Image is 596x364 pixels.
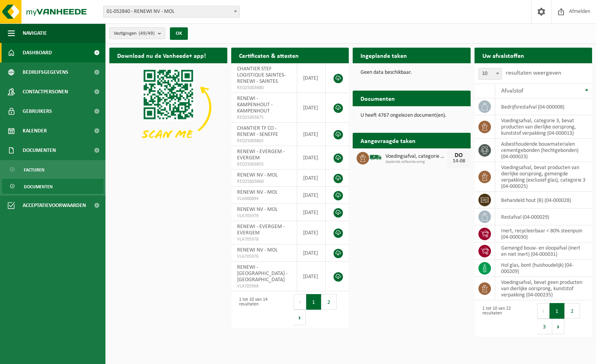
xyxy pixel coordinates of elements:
[565,303,580,319] button: 2
[24,179,53,194] span: Documenten
[297,63,326,93] td: [DATE]
[495,277,592,300] td: voedingsafval, bevat geen producten van dierlijke oorsprong, kunststof verpakking (04-000235)
[23,23,47,43] span: Navigatie
[23,121,47,141] span: Kalender
[550,303,565,319] button: 1
[237,264,287,283] span: RENEWI - [GEOGRAPHIC_DATA] - [GEOGRAPHIC_DATA]
[237,236,291,243] span: VLA705978
[237,66,286,84] span: CHANTIER STEF LOGISTIQUE SAINTES- RENEWI - SAINTES
[23,102,52,121] span: Gebruikers
[139,31,155,36] count: (49/49)
[495,115,592,139] td: voedingsafval, categorie 3, bevat producten van dierlijke oorsprong, kunststof verpakking (04-000...
[237,125,278,137] span: CHANTIER TF CO - RENEWI - SENEFFE
[2,179,103,194] a: Documenten
[294,310,306,325] button: Next
[537,319,552,334] button: 3
[23,196,86,215] span: Acceptatievoorwaarden
[237,196,291,202] span: VLA900894
[103,6,240,18] span: 01-052840 - RENEWI NV - MOL
[297,221,326,244] td: [DATE]
[495,260,592,277] td: hol glas, bont (huishoudelijk) (04-000209)
[495,209,592,225] td: restafval (04-000029)
[537,303,550,319] button: Previous
[297,204,326,221] td: [DATE]
[506,70,561,76] label: resultaten weergeven
[451,159,467,164] div: 14-08
[231,48,307,63] h2: Certificaten & attesten
[321,294,337,310] button: 2
[237,247,278,253] span: RENEWI NV - MOL
[237,96,273,114] span: RENEWI - KAMPENHOUT - KAMPENHOUT
[294,294,306,310] button: Previous
[495,243,592,260] td: gemengd bouw- en sloopafval (inert en niet inert) (04-000031)
[478,302,530,335] div: 1 tot 10 van 22 resultaten
[23,82,68,102] span: Contactpersonen
[297,170,326,187] td: [DATE]
[297,244,326,262] td: [DATE]
[360,113,463,118] p: U heeft 4767 ongelezen document(en).
[297,123,326,146] td: [DATE]
[297,93,326,123] td: [DATE]
[369,151,382,164] img: BL-SO-LV
[495,139,592,162] td: asbesthoudende bouwmaterialen cementgebonden (hechtgebonden) (04-000023)
[23,141,56,160] span: Documenten
[479,68,501,79] span: 10
[353,91,403,106] h2: Documenten
[237,161,291,168] span: RED25003855
[237,213,291,219] span: VLA705979
[103,6,239,17] span: 01-052840 - RENEWI NV - MOL
[109,63,227,152] img: Download de VHEPlus App
[385,153,447,160] span: Voedingsafval, categorie 3, bevat producten van dierlijke oorsprong, kunststof v...
[237,189,278,195] span: RENEWI NV - MOL
[237,85,291,91] span: RED25003880
[109,27,165,39] button: Vestigingen(49/49)
[360,70,463,75] p: Geen data beschikbaar.
[451,152,467,159] div: DO
[23,43,52,62] span: Dashboard
[353,48,415,63] h2: Ingeplande taken
[24,162,45,177] span: Facturen
[237,207,278,212] span: RENEWI NV - MOL
[237,149,285,161] span: RENEWI - EVERGEM - EVERGEM
[297,187,326,204] td: [DATE]
[353,133,423,148] h2: Aangevraagde taken
[495,192,592,209] td: behandeld hout (B) (04-000028)
[23,62,68,82] span: Bedrijfsgegevens
[475,48,532,63] h2: Uw afvalstoffen
[495,225,592,243] td: inert, recycleerbaar < 80% steenpuin (04-000030)
[297,262,326,291] td: [DATE]
[235,293,286,326] div: 1 tot 10 van 14 resultaten
[170,27,188,40] button: OK
[495,98,592,115] td: bedrijfsrestafval (04-000008)
[237,253,291,260] span: VLA705976
[109,48,214,63] h2: Download nu de Vanheede+ app!
[552,319,564,334] button: Next
[501,88,523,94] span: Afvalstof
[306,294,321,310] button: 1
[478,68,502,80] span: 10
[2,162,103,177] a: Facturen
[495,162,592,192] td: voedingsafval, bevat producten van dierlijke oorsprong, gemengde verpakking (exclusief glas), cat...
[237,138,291,144] span: RED25003865
[237,172,278,178] span: RENEWI NV - MOL
[297,146,326,170] td: [DATE]
[237,178,291,185] span: RED25003860
[385,160,447,164] span: Geplande zelfaanlevering
[237,283,291,289] span: VLA705968
[237,224,285,236] span: RENEWI - EVERGEM - EVERGEM
[114,28,155,39] span: Vestigingen
[237,114,291,121] span: RED25003875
